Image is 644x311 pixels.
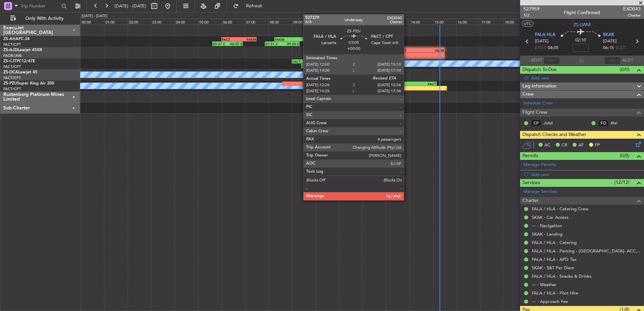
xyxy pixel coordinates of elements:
span: Dispatch To-Dos [522,66,556,74]
div: FO [598,119,609,127]
input: --:-- [544,57,560,65]
a: FACT/CPT [3,75,21,80]
span: 527959 [523,5,540,12]
a: FACT/CPT [3,87,21,92]
span: Services [522,179,540,187]
a: ZS-AHAPC-24 [3,37,30,41]
a: ZS-PZUSuper King Air 200 [3,81,54,85]
div: 06:00 [222,19,245,25]
span: ZS-PZU [3,81,17,85]
span: 1/2 [523,12,540,18]
div: Add new [531,75,641,81]
span: EXD043 [623,5,641,12]
div: A/C Booked [360,59,382,69]
div: 06:55 Z [228,42,243,46]
span: [DATE] - [DATE] [115,3,146,9]
div: FAOR [421,48,444,53]
div: 01:00 [104,19,128,25]
div: 12:26 Z [373,86,410,90]
span: ZS-LWM [573,21,591,28]
span: Permits [522,152,538,160]
a: FALA / HLA - Pilot Hire [532,290,578,296]
div: FACT [292,60,325,64]
div: 07:00 [245,19,268,25]
div: - [398,53,421,57]
div: CP [530,119,542,127]
div: 11:34 Z [330,75,351,79]
span: Crew [522,91,534,98]
span: [DATE] [535,38,549,45]
div: 09:42 Z [309,75,330,79]
span: [DATE] [603,38,617,45]
div: 09:24 Z [302,64,328,68]
a: SKAK - S&T Per Diem [532,265,574,271]
div: [DATE] - [DATE] [82,13,107,19]
a: RNI [611,120,626,126]
a: Manage Permits [523,162,556,168]
div: 14:00 [410,19,433,25]
div: 16:00 [456,19,480,25]
div: 00:00 [80,19,104,25]
span: Only With Activity [18,16,71,21]
div: 09:00 [292,19,316,25]
div: FACT [399,82,436,86]
span: ATOT [531,57,542,64]
a: FALA / HLA - APD Tax [532,256,577,262]
div: Add new [531,172,641,177]
a: ZS-AJDLearjet 45XR [3,48,42,52]
span: 02:10 [575,37,586,44]
a: FACT/CPT [3,42,21,47]
div: - [410,86,446,90]
span: (12/12) [614,179,630,186]
div: FAKM [275,37,294,41]
div: 05:37 Z [213,42,228,46]
a: FAOR/JNB [3,53,22,58]
div: 08:00 [268,19,292,25]
span: ELDT [615,45,626,51]
div: FAMG [325,60,358,64]
div: FAKM [239,37,256,41]
div: - [355,53,379,57]
div: 12:00 [362,19,386,25]
a: FALA / HLA - Snacks & Drinks [532,273,591,279]
a: Manage Services [523,188,557,195]
div: FAOR [331,48,355,53]
span: ZS-DCA [3,70,18,74]
span: (0/0) [620,66,630,73]
a: --- - Approach Fee [532,299,568,304]
a: FALA / HLA - Catering Crew [532,206,588,212]
div: 11:00 [339,19,363,25]
span: 04:05 [548,45,558,51]
div: 02:00 [128,19,151,25]
div: 10:00 [316,19,339,25]
a: FACT/CPT [3,64,21,69]
button: Refresh [230,1,270,11]
button: UTC [522,21,534,27]
a: FALA / HLA - Parking - [GEOGRAPHIC_DATA]- ACC # 1800 [532,248,641,254]
input: Trip Number [21,1,59,11]
span: CR [561,142,567,149]
div: 07:51 Z [265,42,282,46]
div: FACT [294,37,313,41]
span: FALA HLA [535,32,555,38]
div: 11:39 Z [328,64,354,68]
span: AC [544,142,550,149]
div: FACT [355,48,379,53]
span: ZS-AHA [3,37,19,41]
div: 05:00 [198,19,222,25]
div: - [421,53,444,57]
div: FACT [344,71,369,75]
span: Charter [522,197,539,205]
span: FP [595,142,600,149]
div: 18:00 [504,19,527,25]
span: ZS-CJT [3,59,17,63]
span: Charter [623,12,641,18]
a: FALA / HLA - Catering [532,240,577,245]
button: Only With Activity [7,13,73,24]
div: 03:00 [151,19,174,25]
span: 06:15 [603,45,614,51]
div: 17:00 [480,19,504,25]
a: Schedule Crew [523,100,553,107]
div: 09:20 Z [282,42,299,46]
span: Refresh [240,4,268,8]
